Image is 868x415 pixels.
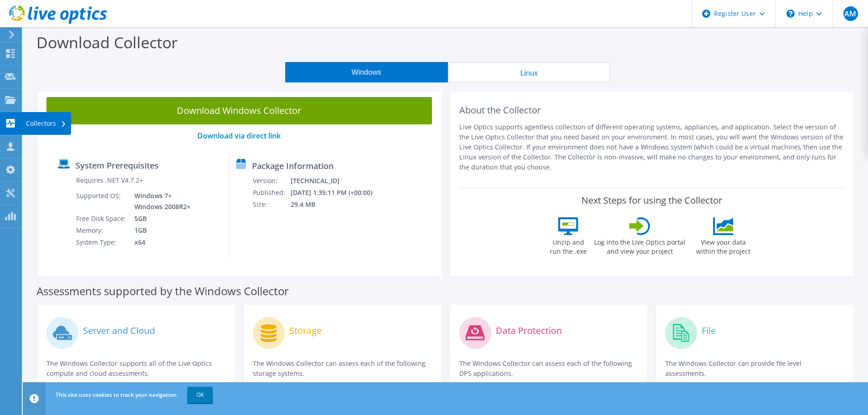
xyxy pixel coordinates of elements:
p: Live Optics supports agentless collection of different operating systems, appliances, and applica... [459,122,845,172]
label: Data Protection [496,326,562,335]
p: The Windows Collector can assess each of the following storage systems. [253,359,432,379]
td: 29.4 MB [290,199,385,210]
div: Collectors [21,112,71,135]
label: View your data within the project [690,235,756,256]
td: x64 [128,236,192,248]
td: System Type: [76,236,128,248]
button: Windows [285,62,448,82]
label: Package Information [252,161,334,170]
a: Download via direct link [197,131,281,141]
td: 5GB [128,213,192,225]
svg: \n [786,10,795,18]
h2: About the Collector [459,105,845,116]
span: This site uses cookies to track your navigation. [56,391,178,399]
span: AM [843,6,858,21]
label: Log into the Live Optics portal and view your project [594,235,686,256]
td: Windows 7+ Windows 2008R2+ [128,190,192,213]
label: Next Steps for using the Collector [581,195,722,206]
td: Published: [252,187,290,199]
td: 1GB [128,225,192,236]
a: OK [187,387,213,403]
td: Free Disk Space: [76,213,128,225]
label: Unzip and run the .exe [547,235,589,256]
td: [TECHNICAL_ID] [290,175,385,187]
label: Storage [289,326,322,335]
p: The Windows Collector supports all of the Live Optics compute and cloud assessments. [46,359,226,379]
label: System Prerequisites [76,161,159,170]
td: Supported OS: [76,190,128,213]
label: Requires .NET V4.7.2+ [76,176,143,185]
label: Download Collector [36,32,178,53]
p: The Windows Collector can provide file level assessments. [665,359,844,379]
td: Size: [252,199,290,210]
a: Download Windows Collector [46,97,432,124]
label: Server and Cloud [83,326,155,335]
button: Linux [448,62,611,82]
td: Version: [252,175,290,187]
td: Memory: [76,225,128,236]
label: Assessments supported by the Windows Collector [36,287,289,296]
p: The Windows Collector can assess each of the following DPS applications. [459,359,638,379]
label: File [702,326,716,335]
td: [DATE] 1:35:11 PM (+00:00) [290,187,385,199]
